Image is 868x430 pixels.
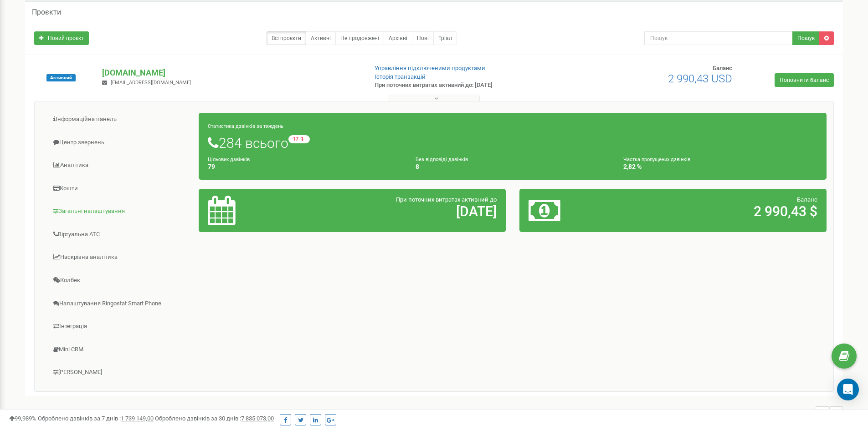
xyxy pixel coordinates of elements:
a: Історія транзакцій [375,73,426,80]
a: [PERSON_NAME] [41,361,199,384]
h2: [DATE] [308,204,497,219]
a: Налаштування Ringostat Smart Phone [41,293,199,315]
span: При поточних витратах активний до [396,196,497,203]
a: Центр звернень [41,132,199,154]
u: 1 739 149,00 [121,415,154,422]
span: Баланс [797,196,817,203]
span: Активний [46,74,76,81]
small: Без відповіді дзвінків [416,157,468,162]
span: 1 - 1 of 1 [789,406,816,420]
span: Баланс [713,65,732,71]
span: 2 990,43 USD [668,72,732,85]
a: Всі проєкти [267,31,306,45]
a: Управління підключеними продуктами [375,65,485,71]
h1: 284 всього [208,135,817,151]
a: Активні [306,31,336,45]
span: Оброблено дзвінків за 7 днів : [38,415,154,422]
h4: 8 [416,163,610,170]
small: Частка пропущених дзвінків [623,157,690,162]
a: Інтеграція [41,315,199,338]
small: Статистика дзвінків за тиждень [208,123,283,129]
a: Не продовжені [335,31,384,45]
a: Інформаційна панель [41,108,199,131]
a: Mini CRM [41,339,199,361]
h5: Проєкти [32,8,61,16]
p: [DOMAIN_NAME] [102,67,360,79]
input: Пошук [644,31,793,45]
h4: 2,82 % [623,163,817,170]
a: Аналiтика [41,154,199,177]
a: Поповнити баланс [775,73,834,87]
p: При поточних витратах активний до: [DATE] [375,81,564,90]
a: Загальні налаштування [41,200,199,223]
a: Тріал [433,31,457,45]
span: Оброблено дзвінків за 30 днів : [155,415,274,422]
a: Нові [412,31,434,45]
a: Колбек [41,269,199,292]
button: Пошук [792,31,820,45]
div: Open Intercom Messenger [837,379,859,400]
a: Архівні [384,31,412,45]
a: Новий проєкт [34,31,89,45]
nav: ... [789,397,843,429]
h4: 79 [208,163,402,170]
u: 7 835 073,00 [241,415,274,422]
h2: 2 990,43 $ [629,204,817,219]
span: 99,989% [9,415,36,422]
span: [EMAIL_ADDRESS][DOMAIN_NAME] [111,80,191,86]
a: Кошти [41,177,199,200]
a: Віртуальна АТС [41,223,199,246]
small: Цільових дзвінків [208,157,250,162]
a: Наскрізна аналітика [41,246,199,268]
small: -17 [288,135,310,143]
